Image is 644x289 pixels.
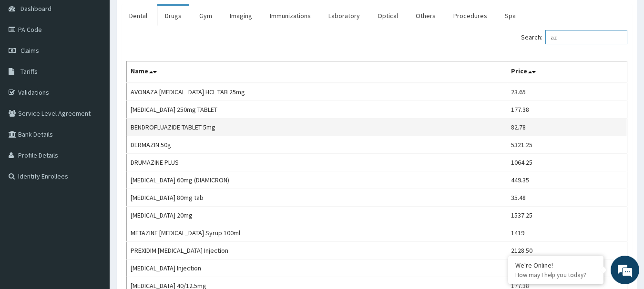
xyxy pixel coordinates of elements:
[321,6,368,26] a: Laboratory
[515,261,596,269] div: We're Online!
[507,83,627,101] td: 23.65
[222,6,260,26] a: Imaging
[507,101,627,119] td: 177.38
[5,190,182,223] textarea: Type your message and hit 'Enter'
[127,171,507,189] td: [MEDICAL_DATA] 60mg (DIAMICRON)
[446,6,495,26] a: Procedures
[507,259,627,277] td: 354.75
[370,6,406,26] a: Optical
[127,61,507,83] th: Name
[127,136,507,154] td: DERMAZIN 50g
[408,6,443,26] a: Others
[262,6,318,26] a: Immunizations
[192,6,220,26] a: Gym
[156,5,179,28] div: Minimize live chat window
[521,30,627,44] label: Search:
[515,271,596,279] p: How may I help you today?
[545,30,627,44] input: Search:
[157,6,189,26] a: Drugs
[20,4,51,13] span: Dashboard
[127,224,507,242] td: METAZINE [MEDICAL_DATA] Syrup 100ml
[127,154,507,171] td: DRUMAZINE PLUS
[50,53,160,66] div: Chat with us now
[127,101,507,119] td: [MEDICAL_DATA] 250mg TABLET
[127,83,507,101] td: AVONAZA [MEDICAL_DATA] HCL TAB 25mg
[507,61,627,83] th: Price
[127,259,507,277] td: [MEDICAL_DATA] Injection
[122,6,155,26] a: Dental
[507,242,627,259] td: 2128.50
[507,224,627,242] td: 1419
[507,119,627,136] td: 82.78
[127,242,507,259] td: PREXIDIM [MEDICAL_DATA] Injection
[127,119,507,136] td: BENDROFLUAZIDE TABLET 5mg
[507,207,627,224] td: 1537.25
[20,67,38,76] span: Tariffs
[20,46,39,55] span: Claims
[507,189,627,207] td: 35.48
[127,207,507,224] td: [MEDICAL_DATA] 20mg
[507,154,627,171] td: 1064.25
[507,171,627,189] td: 449.35
[497,6,523,26] a: Spa
[127,189,507,207] td: [MEDICAL_DATA] 80mg tab
[18,48,39,71] img: d_794563401_company_1708531726252_794563401
[55,85,132,181] span: We're online!
[507,136,627,154] td: 5321.25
